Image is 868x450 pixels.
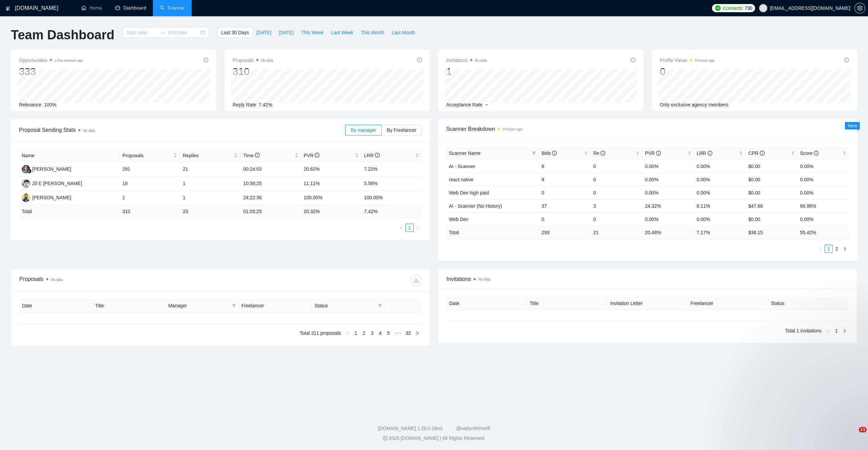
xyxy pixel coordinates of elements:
td: 0.00% [642,186,694,199]
td: 0 [591,212,642,226]
li: 1 [406,224,414,232]
span: left [399,226,403,230]
span: PVR [304,153,320,158]
span: [DATE] [279,29,294,36]
td: 3 [591,199,642,212]
span: 100% [44,102,56,107]
span: info-circle [656,151,661,156]
span: info-circle [255,153,260,158]
a: 1 [833,327,840,334]
span: -- [485,102,488,107]
td: 0.00% [642,212,694,226]
span: filter [378,304,382,308]
span: info-circle [417,58,422,62]
span: info-circle [600,151,605,156]
a: 2 [360,329,368,337]
button: left [397,224,406,232]
td: $0.00 [746,173,797,186]
td: $ 36.15 [746,226,797,239]
span: Manager [168,302,229,309]
span: dashboard [115,5,120,10]
span: No data [475,59,487,62]
button: setting [854,3,865,14]
th: Title [93,299,166,312]
a: 5 [384,329,392,337]
span: Reply Rate [233,102,256,107]
span: Relevance [19,102,41,107]
img: SL [22,165,30,173]
span: Only exclusive agency members [660,102,728,107]
span: Connects: [723,4,743,12]
span: filter [232,304,236,308]
div: 0 [660,65,714,78]
span: Proposals [122,152,172,159]
span: right [416,226,420,230]
th: Invitation Letter [607,297,688,310]
span: Proposals [233,56,273,64]
th: Manager [165,299,239,312]
span: info-circle [552,151,557,156]
span: [DATE] [256,29,271,36]
div: [PERSON_NAME] [32,165,71,173]
a: 3 [368,329,376,337]
th: Status [768,297,849,310]
li: 5 [384,329,392,337]
span: 11 [859,427,867,432]
span: LRR [364,153,380,158]
td: 10:56:25 [240,177,301,191]
span: info-circle [315,153,319,158]
span: right [843,329,847,333]
span: filter [231,301,237,311]
td: 37 [539,199,590,212]
span: Status [314,302,375,309]
td: 1 [120,191,180,205]
a: ZEZil E [PERSON_NAME] [22,180,82,186]
iframe: Intercom live chat [845,427,861,443]
a: SJ[PERSON_NAME] [22,195,71,200]
span: Last Week [331,29,353,36]
th: Freelancer [239,299,312,312]
td: 23 [180,205,240,218]
span: to [160,30,165,35]
a: @vadymhimself [456,426,490,431]
h1: Team Dashboard [11,27,114,43]
span: By manager [351,127,376,133]
span: info-circle [708,151,712,156]
span: PVR [645,150,661,156]
span: left [818,247,823,251]
span: right [843,247,847,251]
span: Time [243,153,259,158]
span: swap-right [160,30,165,35]
td: 01:05:25 [240,205,301,218]
button: left [816,245,825,253]
button: Last 30 Days [217,27,253,38]
a: homeHome [81,5,102,11]
td: 0 [539,212,590,226]
li: 1 [832,327,841,335]
a: 2 [833,245,841,252]
li: 4 [376,329,384,337]
td: 20.62% [301,162,361,177]
td: 00:24:03 [240,162,301,177]
span: This Week [301,29,323,36]
li: 2 [833,245,841,253]
li: Total 311 proposals [300,329,341,337]
span: LRR [697,150,712,156]
td: 100.00% [301,191,361,205]
th: Title [527,297,607,310]
span: info-circle [760,151,765,156]
th: Date [447,297,527,310]
img: SJ [22,193,30,202]
button: This Month [357,27,388,38]
td: 0 [591,186,642,199]
div: Zil E [PERSON_NAME] [32,180,82,187]
span: By Freelancer [387,127,416,133]
span: download [411,278,421,283]
div: 333 [19,65,83,78]
a: SL[PERSON_NAME] [22,166,71,171]
a: searchScanner [160,5,185,11]
button: Last Month [388,27,419,38]
div: 1 [446,65,487,78]
li: 32 [403,329,413,337]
